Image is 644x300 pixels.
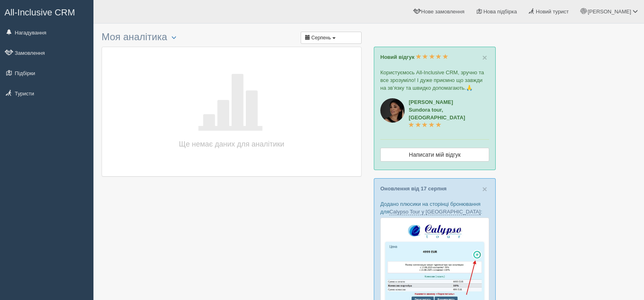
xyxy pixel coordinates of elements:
a: [PERSON_NAME]Sundora tour, [GEOGRAPHIC_DATA] [409,99,465,128]
span: Нова підбірка [484,9,517,15]
span: [PERSON_NAME] [588,9,631,15]
a: Calypso Tour у [GEOGRAPHIC_DATA] [389,209,481,215]
span: × [482,53,487,62]
p: Користуємось All-Inclusive CRM, зручно та все зрозуміло! І дуже приємно що завжди на зв’язку та ш... [380,69,489,92]
p: Додано плюсики на сторінці бронювання для : [380,200,489,216]
span: All-Inclusive CRM [4,7,75,17]
button: Close [482,53,487,62]
h3: Моя аналітика [102,32,362,43]
a: Оновлення від 17 серпня [380,186,447,192]
a: All-Inclusive CRM [0,0,93,23]
button: Close [482,185,487,193]
h4: Ще немає даних для аналітики [171,138,293,150]
a: Написати мій відгук [380,148,489,162]
span: Нове замовлення [421,9,464,15]
button: Серпень [301,32,362,44]
a: Новий відгук [380,54,448,60]
span: Новий турист [536,9,569,15]
span: × [482,184,487,194]
span: Серпень [311,35,331,41]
